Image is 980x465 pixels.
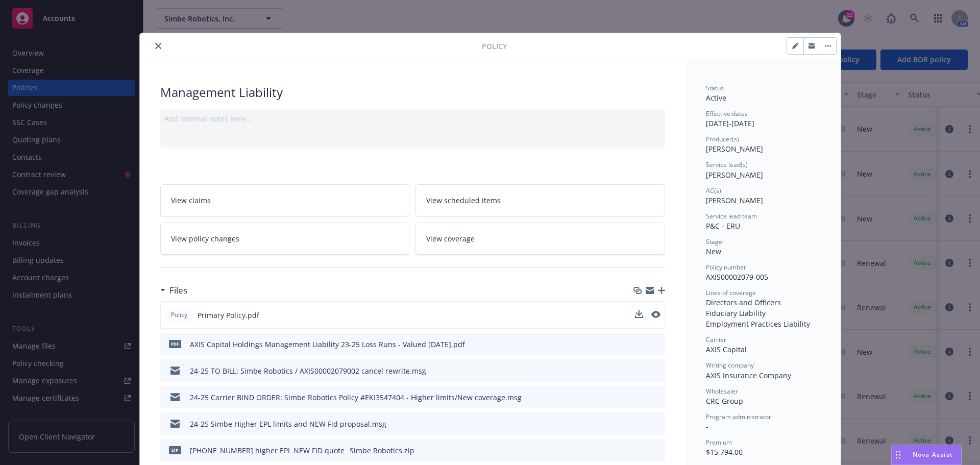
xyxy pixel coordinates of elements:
[171,233,239,244] span: View policy changes
[415,223,665,255] a: View coverage
[706,272,768,282] span: AXIS00002079-005
[706,361,754,370] span: Writing company
[651,310,660,321] button: preview file
[652,339,661,350] button: preview file
[706,263,746,272] span: Policy number
[706,371,791,380] span: AXIS Insurance Company
[706,237,722,246] span: Stage
[652,445,661,456] button: preview file
[706,144,763,154] span: [PERSON_NAME]
[635,365,644,376] button: download file
[706,212,757,221] span: Service lead team
[190,445,414,456] div: [PHONE_NUMBER] higher EPL NEW FID quote_ Simbe Robotics.zip
[706,135,739,143] span: Producer(s)
[706,93,726,103] span: Active
[160,84,665,101] div: Management Liability
[190,365,426,376] div: 24-25 TO BILL: Simbe Robotics / AXIS00002079002 cancel rewrite.msg
[706,109,748,118] span: Effective dates
[190,392,522,403] div: 24-25 Carrier BIND ORDER: Simbe Robotics Policy #EKI3547404 - Higher limits/New coverage.msg
[706,109,820,129] div: [DATE] - [DATE]
[706,438,732,447] span: Premium
[706,288,756,297] span: Lines of coverage
[706,84,724,92] span: Status
[635,419,644,429] button: download file
[635,310,643,321] button: download file
[652,365,661,376] button: preview file
[706,160,748,169] span: Service lead(s)
[706,195,763,205] span: [PERSON_NAME]
[171,195,211,206] span: View claims
[152,40,164,52] button: close
[651,311,660,318] button: preview file
[706,335,726,344] span: Carrier
[160,284,187,297] div: Files
[652,392,661,403] button: preview file
[706,387,738,396] span: Wholesaler
[164,113,661,124] div: Add internal notes here...
[706,247,721,256] span: New
[190,419,386,429] div: 24-25 Simbe Higher EPL limits and NEW Fid proposal.msg
[160,184,410,216] a: View claims
[635,339,644,350] button: download file
[913,450,953,459] span: Nova Assist
[415,184,665,216] a: View scheduled items
[169,310,189,320] span: Policy
[190,339,465,350] div: AXIS Capital Holdings Management Liability 23-25 Loss Runs - Valued [DATE].pdf
[706,345,747,354] span: AXIS Capital
[706,412,771,421] span: Program administrator
[169,284,187,297] h3: Files
[892,445,904,464] div: Drag to move
[169,446,181,454] span: zip
[198,310,259,321] span: Primary Policy.pdf
[426,195,501,206] span: View scheduled items
[706,396,743,406] span: CRC Group
[706,422,708,431] span: -
[706,221,740,231] span: P&C - ERU
[482,41,507,52] span: Policy
[891,445,962,465] button: Nova Assist
[706,297,820,308] div: Directors and Officers
[635,445,644,456] button: download file
[706,447,743,457] span: $15,794.00
[706,308,820,319] div: Fiduciary Liability
[635,392,644,403] button: download file
[169,340,181,348] span: pdf
[160,223,410,255] a: View policy changes
[635,310,643,318] button: download file
[706,319,820,329] div: Employment Practices Liability
[426,233,475,244] span: View coverage
[706,170,763,180] span: [PERSON_NAME]
[706,186,721,195] span: AC(s)
[652,419,661,429] button: preview file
